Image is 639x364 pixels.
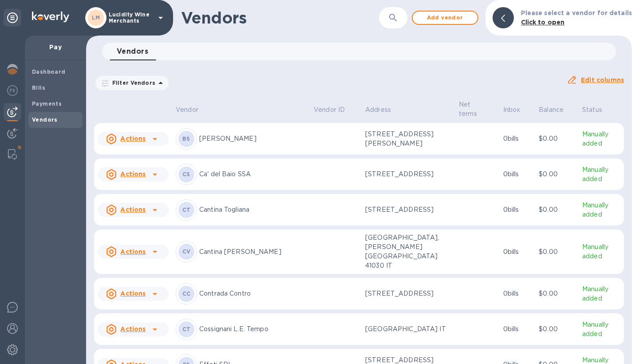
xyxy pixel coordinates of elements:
p: [PERSON_NAME] [199,134,307,143]
p: [STREET_ADDRESS] [365,205,452,214]
p: [STREET_ADDRESS][PERSON_NAME] [365,130,452,148]
p: Address [365,105,391,115]
p: Lucidity Wine Merchants [109,12,153,24]
p: [STREET_ADDRESS] [365,170,452,179]
p: $0.00 [539,205,575,214]
p: Filter Vendors [109,79,155,87]
h1: Vendors [181,8,379,27]
p: 0 bills [503,134,532,143]
u: Actions [120,248,146,255]
p: Vendor [176,105,198,115]
b: LM [92,14,100,21]
u: Actions [120,325,146,332]
b: Bills [32,84,45,91]
p: Status [582,105,602,115]
span: Address [365,105,402,115]
p: 0 bills [503,289,532,298]
p: [GEOGRAPHIC_DATA] IT [365,324,452,334]
p: 0 bills [503,324,532,334]
p: $0.00 [539,134,575,143]
p: [GEOGRAPHIC_DATA], [PERSON_NAME][GEOGRAPHIC_DATA] 41030 IT [365,233,452,270]
p: Balance [539,105,564,115]
button: Add vendor [412,11,478,25]
p: Pay [32,43,79,51]
b: Please select a vendor for details [521,9,632,16]
p: Manually added [582,130,620,148]
p: Manually added [582,285,620,303]
b: Vendors [32,116,58,123]
span: Vendor ID [314,105,356,115]
img: Logo [32,12,69,22]
p: Cossignani L.E. Tempo [199,324,307,334]
p: Vendor ID [314,105,345,115]
b: CT [182,206,191,213]
span: Inbox [503,105,532,115]
span: Balance [539,105,575,115]
u: Actions [120,170,146,178]
p: Inbox [503,105,521,115]
b: CS [182,171,190,178]
b: BS [182,135,190,142]
p: Manually added [582,165,620,184]
p: $0.00 [539,170,575,179]
span: Add vendor [420,12,470,23]
b: Click to open [521,19,565,26]
b: CC [182,290,191,297]
b: CT [182,326,191,332]
u: Actions [120,290,146,297]
p: Manually added [582,242,620,261]
b: Payments [32,100,62,107]
span: Vendor [176,105,210,115]
u: Edit columns [581,76,624,83]
span: Net terms [459,100,496,119]
b: CV [182,248,191,255]
p: [STREET_ADDRESS] [365,289,452,298]
p: $0.00 [539,289,575,298]
span: Vendors [117,45,148,58]
p: 0 bills [503,205,532,214]
img: Foreign exchange [7,85,18,96]
p: 0 bills [503,247,532,257]
p: $0.00 [539,324,575,334]
div: Unpin categories [4,9,21,27]
p: Cantina [PERSON_NAME] [199,247,307,257]
u: Actions [120,206,146,213]
p: $0.00 [539,247,575,257]
p: Ca' del Baio SSA [199,170,307,179]
p: Manually added [582,320,620,339]
u: Actions [120,135,146,142]
p: Cantina Togliana [199,205,307,214]
p: 0 bills [503,170,532,179]
b: Dashboard [32,68,66,75]
p: Manually added [582,201,620,219]
p: Net terms [459,100,484,119]
p: Contrada Contro [199,289,307,298]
